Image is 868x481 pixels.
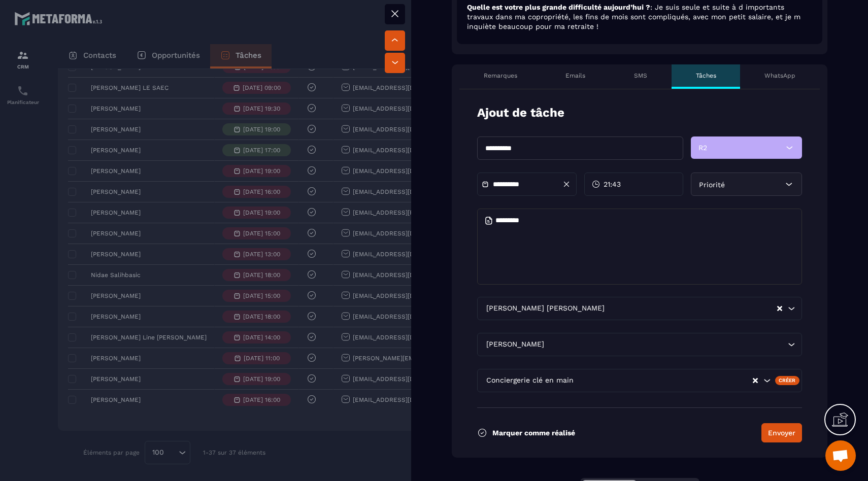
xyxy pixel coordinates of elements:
[477,333,802,356] div: Search for option
[607,303,776,314] input: Search for option
[576,375,752,386] input: Search for option
[777,305,782,313] button: Clear Selected
[477,105,564,121] p: Ajout de tâche
[775,376,800,385] div: Créer
[698,144,707,152] span: R2
[467,3,800,30] span: : Je suis seule et suite à d importants travaux dans ma copropriété, les fins de mois sont compli...
[484,375,576,386] span: Conciergerie clé en main
[484,339,546,350] span: [PERSON_NAME]
[477,297,802,320] div: Search for option
[604,179,621,189] span: 21:43
[565,72,585,80] p: Emails
[699,181,725,189] span: Priorité
[467,3,812,31] p: Quelle est votre plus grande difficulté aujourd’hui ?
[546,339,785,350] input: Search for option
[484,303,607,314] span: [PERSON_NAME] [PERSON_NAME]
[825,440,856,471] div: Ouvrir le chat
[764,72,795,80] p: WhatsApp
[492,429,575,437] p: Marquer comme réalisé
[696,72,716,80] p: Tâches
[761,423,802,442] button: Envoyer
[477,369,802,392] div: Search for option
[484,72,517,80] p: Remarques
[753,377,758,385] button: Clear Selected
[634,72,647,80] p: SMS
